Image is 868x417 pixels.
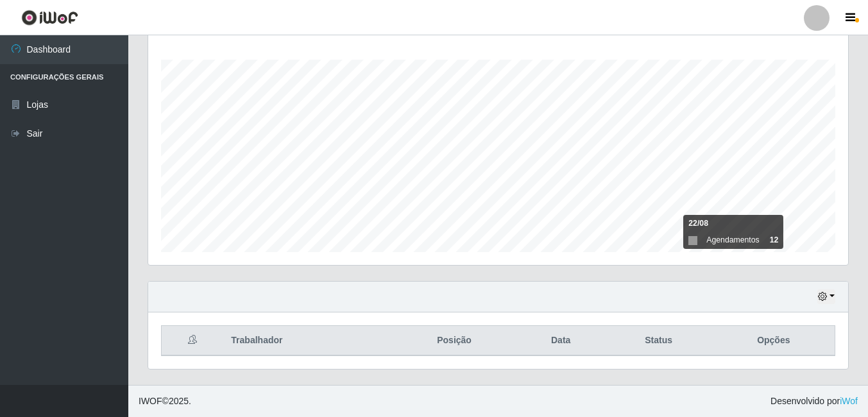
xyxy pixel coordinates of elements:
[605,326,713,356] th: Status
[139,395,191,408] span: © 2025 .
[840,396,858,406] a: iWof
[517,326,605,356] th: Data
[770,395,858,408] span: Desenvolvido por
[21,10,78,26] img: CoreUI Logo
[139,396,162,406] span: IWOF
[223,326,391,356] th: Trabalhador
[713,326,835,356] th: Opções
[391,326,516,356] th: Posição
